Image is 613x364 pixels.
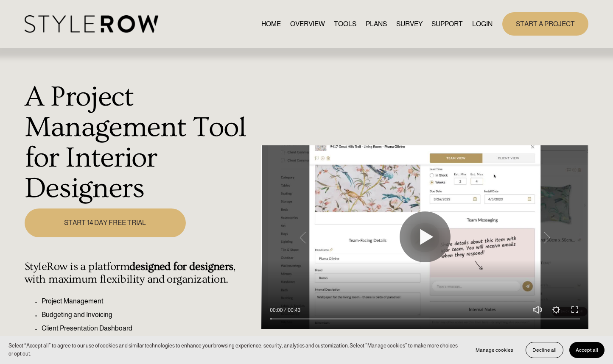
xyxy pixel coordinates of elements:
[270,306,285,314] div: Current time
[576,347,598,353] span: Accept all
[431,18,463,30] a: folder dropdown
[8,342,461,358] p: Select “Accept all” to agree to our use of cookies and similar technologies to enhance your brows...
[334,18,356,30] a: TOOLS
[25,208,186,237] a: START 14 DAY FREE TRIAL
[270,316,580,322] input: Seek
[366,18,387,30] a: PLANS
[476,347,513,353] span: Manage cookies
[285,306,302,314] div: Duration
[532,347,557,353] span: Decline all
[261,18,281,30] a: HOME
[469,342,520,358] button: Manage cookies
[25,260,257,286] h4: StyleRow is a platform , with maximum flexibility and organization.
[129,260,233,273] strong: designed for designers
[431,19,463,29] span: SUPPORT
[569,342,605,358] button: Accept all
[25,15,158,33] img: StyleRow
[42,296,257,306] p: Project Management
[290,18,325,30] a: OVERVIEW
[42,323,257,333] p: Client Presentation Dashboard
[400,211,451,262] button: Play
[42,310,257,320] p: Budgeting and Invoicing
[526,342,563,358] button: Decline all
[25,82,257,203] h1: A Project Management Tool for Interior Designers
[472,18,493,30] a: LOGIN
[396,18,423,30] a: SURVEY
[502,12,588,36] a: START A PROJECT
